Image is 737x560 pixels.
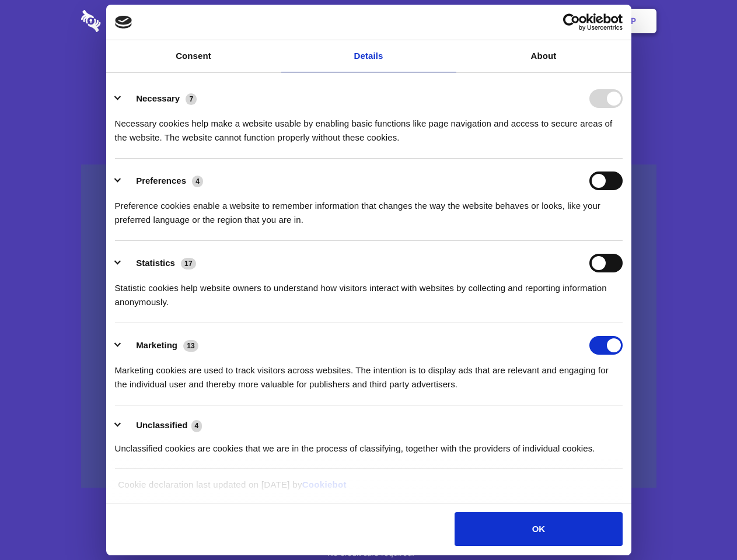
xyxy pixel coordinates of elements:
a: Cookiebot [302,480,347,489]
div: Preference cookies enable a website to remember information that changes the way the website beha... [115,190,623,227]
span: 4 [191,420,202,432]
a: Wistia video thumbnail [81,164,656,488]
div: Necessary cookies help make a website usable by enabling basic functions like page navigation and... [115,108,623,145]
a: Pricing [343,3,393,39]
a: Usercentrics Cookiebot - opens in a new window [521,13,623,31]
div: Statistic cookies help website owners to understand how visitors interact with websites by collec... [115,272,623,309]
a: Contact [473,3,527,39]
a: Details [281,40,456,72]
div: Unclassified cookies are cookies that we are in the process of classifying, together with the pro... [115,433,623,456]
span: 13 [183,340,198,352]
a: Consent [106,40,281,72]
iframe: Drift Widget Chat Controller [679,502,723,546]
a: Login [529,3,580,39]
img: logo [115,16,132,29]
label: Statistics [136,258,175,268]
a: About [456,40,631,72]
label: Marketing [136,340,177,350]
img: logo-wordmark-white-trans-d4663122ce5f474addd5e946df7df03e33cb6a1c49d2221995e7729f52c070b2.svg [81,10,181,32]
label: Preferences [136,176,186,185]
div: Cookie declaration last updated on [DATE] by [109,478,628,501]
button: Statistics (17) [115,254,204,272]
span: 17 [181,258,196,269]
div: Marketing cookies are used to track visitors across websites. The intention is to display ads tha... [115,355,623,391]
label: Necessary [136,93,180,103]
button: Necessary (7) [115,89,204,108]
h4: Auto-redaction of sensitive data, encrypted data sharing and self-destructing private chats. Shar... [81,106,656,145]
button: Unclassified (4) [115,418,209,433]
button: Marketing (13) [115,336,206,355]
button: OK [455,512,622,546]
span: 4 [192,176,203,187]
h1: Eliminate Slack Data Loss. [81,52,656,94]
span: 7 [186,93,197,105]
button: Preferences (4) [115,171,211,190]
